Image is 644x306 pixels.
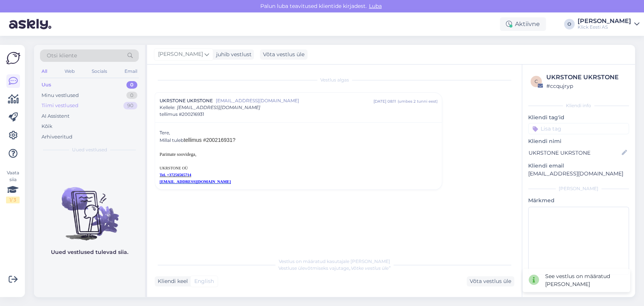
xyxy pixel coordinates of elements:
[41,123,52,130] div: Kõik
[528,137,629,145] p: Kliendi nimi
[564,19,575,29] div: O
[160,111,204,118] span: tellimus #200216931
[260,49,307,60] div: Võta vestlus üle
[278,265,390,271] span: Vestluse ülevõtmiseks vajutage
[528,170,629,178] p: [EMAIL_ADDRESS][DOMAIN_NAME]
[160,152,196,157] span: Parimate soovidega,
[90,66,109,76] div: Socials
[126,81,137,89] div: 0
[528,114,629,121] p: Kliendi tag'id
[47,52,77,60] span: Otsi kliente
[500,17,546,31] div: Aktiivne
[6,51,20,65] img: Askly Logo
[528,185,629,192] div: [PERSON_NAME]
[160,173,175,177] font: Tel. +372
[578,24,631,30] div: Klick Eesti AS
[158,50,203,58] span: [PERSON_NAME]
[123,102,137,109] div: 90
[41,92,79,99] div: Minu vestlused
[40,66,49,76] div: All
[160,129,437,136] div: Tere,
[546,82,627,90] div: # ccqujryp
[349,265,390,271] i: „Võtke vestlus üle”
[177,105,260,110] span: [EMAIL_ADDRESS][DOMAIN_NAME]
[367,3,384,9] span: Luba
[528,197,629,205] p: Märkmed
[528,102,629,109] div: Kliendi info
[160,105,175,110] span: Kellele :
[467,276,514,286] div: Võta vestlus üle
[194,277,214,285] span: English
[41,133,72,141] div: Arhiveeritud
[160,97,213,104] span: UKRSTONE UKRSTONE
[528,123,629,134] input: Lisa tag
[578,18,639,30] a: [PERSON_NAME]Klick Eesti AS
[41,102,78,109] div: Tiimi vestlused
[528,162,629,170] p: Kliendi email
[72,146,107,153] span: Uued vestlused
[123,66,139,76] div: Email
[184,137,235,143] span: tellimus #200216931?
[373,98,396,104] div: [DATE] 08:11
[546,73,627,82] div: UKRSTONE UKRSTONE
[34,174,145,241] img: No chats
[155,277,188,285] div: Kliendi keel
[175,173,191,177] font: 56565714
[126,92,137,99] div: 0
[6,197,20,203] div: 1 / 3
[155,77,514,83] div: Vestlus algas
[63,66,76,76] div: Web
[160,180,231,184] a: [EMAIL_ADDRESS][DOMAIN_NAME]
[160,166,188,170] span: UKRSTONE OÜ
[578,18,631,24] div: [PERSON_NAME]
[213,51,252,58] div: juhib vestlust
[216,97,373,104] span: [EMAIL_ADDRESS][DOMAIN_NAME]
[279,258,390,264] span: Vestlus on määratud kasutajale [PERSON_NAME]
[529,149,620,157] input: Lisa nimi
[545,272,624,288] div: See vestlus on määratud [PERSON_NAME]
[397,98,437,104] div: ( umbes 2 tunni eest )
[160,136,437,144] div: Millal tuleb
[6,169,20,203] div: Vaata siia
[51,248,128,256] p: Uued vestlused tulevad siia.
[535,78,538,84] span: c
[41,112,69,120] div: AI Assistent
[41,81,51,89] div: Uus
